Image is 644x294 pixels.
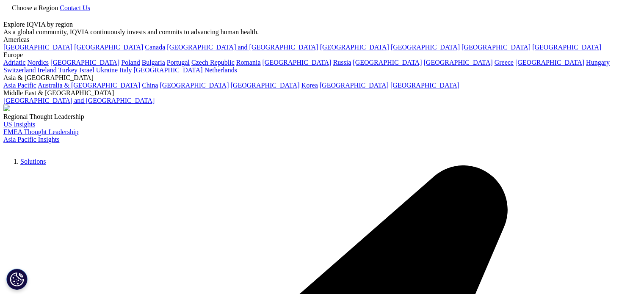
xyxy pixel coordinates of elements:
a: Romania [236,59,261,66]
a: Australia & [GEOGRAPHIC_DATA] [38,82,140,89]
a: Portugal [167,59,190,66]
a: Ukraine [96,66,118,74]
a: EMEA Thought Leadership [3,128,78,135]
a: [GEOGRAPHIC_DATA] [160,82,229,89]
a: Bulgaria [142,59,165,66]
button: Configuración de cookies [6,269,28,290]
div: Asia & [GEOGRAPHIC_DATA] [3,74,641,82]
a: Solutions [20,158,46,165]
a: [GEOGRAPHIC_DATA] and [GEOGRAPHIC_DATA] [3,97,155,104]
a: Canada [145,44,165,51]
a: [GEOGRAPHIC_DATA] [3,44,72,51]
a: Italy [119,66,132,74]
div: Regional Thought Leadership [3,113,641,121]
a: Adriatic [3,59,25,66]
a: US Insights [3,121,35,128]
a: [GEOGRAPHIC_DATA] [74,44,143,51]
div: Europe [3,51,641,59]
div: Middle East & [GEOGRAPHIC_DATA] [3,89,641,97]
a: [GEOGRAPHIC_DATA] [390,82,459,89]
span: Choose a Region [12,4,58,11]
a: Czech Republic [191,59,235,66]
a: Korea [301,82,318,89]
a: [GEOGRAPHIC_DATA] [391,44,460,51]
a: [GEOGRAPHIC_DATA] [515,59,584,66]
a: Ireland [37,66,56,74]
a: [GEOGRAPHIC_DATA] [353,59,422,66]
a: Russia [333,59,351,66]
a: Hungary [586,59,610,66]
a: [GEOGRAPHIC_DATA] [462,44,531,51]
a: [GEOGRAPHIC_DATA] [320,44,389,51]
div: As a global community, IQVIA continuously invests and commits to advancing human health. [3,28,641,36]
a: Asia Pacific Insights [3,136,59,143]
a: [GEOGRAPHIC_DATA] [133,66,202,74]
a: Israel [79,66,94,74]
a: Switzerland [3,66,36,74]
a: [GEOGRAPHIC_DATA] and [GEOGRAPHIC_DATA] [167,44,318,51]
a: [GEOGRAPHIC_DATA] [320,82,389,89]
a: China [142,82,158,89]
a: [GEOGRAPHIC_DATA] [424,59,493,66]
a: Poland [121,59,140,66]
a: [GEOGRAPHIC_DATA] [50,59,119,66]
a: Greece [495,59,514,66]
a: Netherlands [205,66,237,74]
div: Explore IQVIA by region [3,21,641,28]
a: [GEOGRAPHIC_DATA] [263,59,332,66]
a: Turkey [58,66,77,74]
a: Nordics [27,59,49,66]
a: [GEOGRAPHIC_DATA] [231,82,300,89]
a: [GEOGRAPHIC_DATA] [532,44,601,51]
div: Americas [3,36,641,44]
a: Contact Us [60,4,90,11]
img: 2093_analyzing-data-using-big-screen-display-and-laptop.png [3,104,10,111]
a: Asia Pacific [3,82,36,89]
